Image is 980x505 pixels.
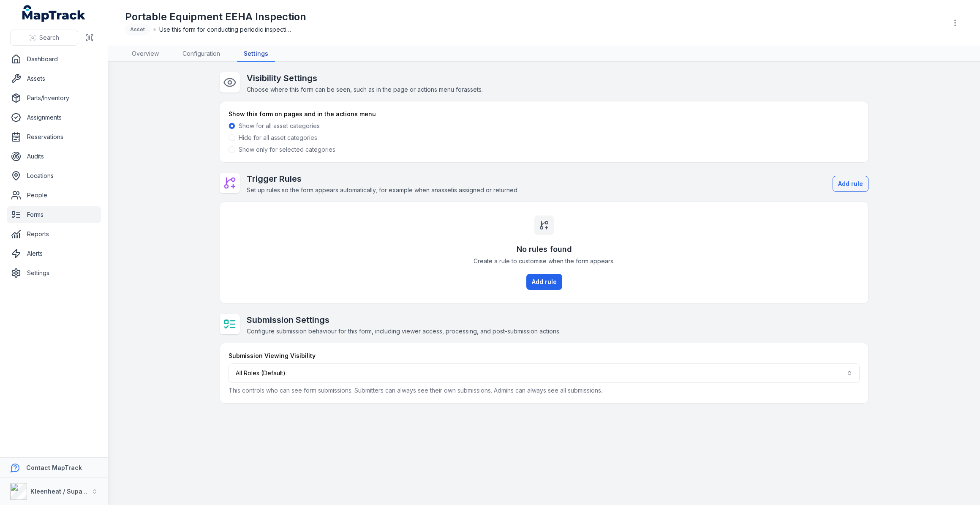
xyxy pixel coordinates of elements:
[229,386,860,395] p: This controls who can see form submissions. Submitters can always see their own submissions. Admi...
[30,488,93,495] strong: Kleenheat / Supagas
[833,176,868,192] button: Add rule
[247,173,519,185] h2: Trigger Rules
[159,25,294,34] span: Use this form for conducting periodic inspections of portable electrical equipment used in hazard...
[39,33,59,42] span: Search
[229,110,376,118] label: Show this form on pages and in the actions menu
[7,187,101,204] a: People
[239,122,320,130] label: Show for all asset categories
[247,86,483,93] span: Choose where this form can be seen, such as in the page or actions menu for assets .
[526,274,562,290] button: Add rule
[22,5,86,22] a: MapTrack
[7,70,101,87] a: Assets
[7,128,101,145] a: Reservations
[239,134,317,142] label: Hide for all asset categories
[474,257,615,265] span: Create a rule to customise when the form appears.
[125,10,306,24] h1: Portable Equipment EEHA Inspection
[7,226,101,243] a: Reports
[7,51,101,68] a: Dashboard
[247,328,561,335] span: Configure submission behaviour for this form, including viewer access, processing, and post-submi...
[7,167,101,184] a: Locations
[7,245,101,262] a: Alerts
[247,186,519,194] span: Set up rules so the form appears automatically, for example when an asset is assigned or returned.
[239,145,335,154] label: Show only for selected categories
[247,72,483,84] h2: Visibility Settings
[517,243,572,255] h3: No rules found
[26,464,82,471] strong: Contact MapTrack
[7,265,101,281] a: Settings
[229,352,316,360] label: Submission Viewing Visibility
[237,46,275,62] a: Settings
[10,30,78,46] button: Search
[7,109,101,126] a: Assignments
[247,314,561,326] h2: Submission Settings
[229,363,860,383] button: All Roles (Default)
[7,206,101,223] a: Forms
[7,148,101,165] a: Audits
[176,46,227,62] a: Configuration
[7,90,101,106] a: Parts/Inventory
[125,46,166,62] a: Overview
[125,24,150,35] div: Asset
